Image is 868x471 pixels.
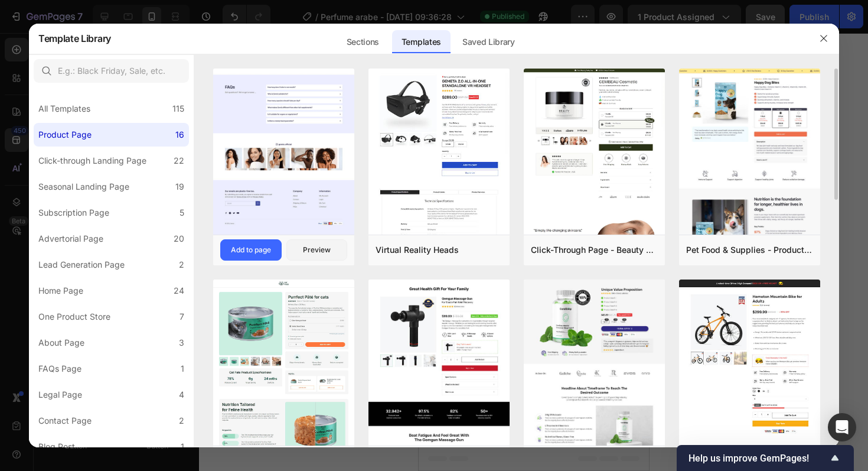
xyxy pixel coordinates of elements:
div: Subscription Page [38,206,109,220]
div: Add blank section [79,340,151,352]
div: Product Page [38,128,92,142]
div: Drop element here [91,174,154,184]
div: 4 [179,388,184,402]
div: 1 [181,362,184,376]
div: Virtual Reality Heads [376,243,459,257]
div: One Product Store [38,310,110,324]
div: 19 [175,180,184,194]
div: Click-through Landing Page [38,154,146,168]
div: Generate layout [84,300,146,312]
div: Seasonal Landing Page [38,180,129,194]
div: Contact Page [38,414,92,428]
div: 22 [174,154,184,168]
div: Saved Library [453,30,524,54]
div: 24 [174,284,184,298]
span: then drag & drop elements [70,355,158,365]
div: Pet Food & Supplies - Product Page with Bundle [686,243,813,257]
button: Preview [286,239,348,261]
div: Blog Post [38,440,75,454]
div: Open Intercom Messenger [828,413,856,441]
button: Show survey - Help us improve GemPages! [688,451,842,465]
div: 2 [179,258,184,272]
div: Advertorial Page [38,232,103,246]
div: Sections [337,30,389,54]
h2: Template Library [38,23,111,54]
div: Preview [303,245,331,255]
span: inspired by CRO experts [74,274,155,285]
span: Help us improve GemPages! [688,453,828,464]
span: from URL or image [83,314,146,325]
div: Choose templates [80,259,151,272]
div: 115 [172,102,184,116]
div: 5 [180,206,184,220]
div: FAQs Page [38,362,81,376]
button: Add to page [220,239,282,261]
div: Home Page [38,284,83,298]
div: 3 [179,336,184,350]
span: Add section [10,233,66,245]
div: Legal Page [38,388,82,402]
div: All Templates [38,102,90,116]
div: Lead Generation Page [38,258,125,272]
div: 20 [174,232,184,246]
input: E.g.: Black Friday, Sale, etc. [34,59,189,83]
div: 1 [181,440,184,454]
div: Templates [392,30,451,54]
div: Click-Through Page - Beauty & Fitness - Cosmetic [531,243,658,257]
div: 16 [175,128,184,142]
div: About Page [38,336,84,350]
div: Add to page [231,245,271,255]
div: 2 [179,414,184,428]
div: 7 [180,310,184,324]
